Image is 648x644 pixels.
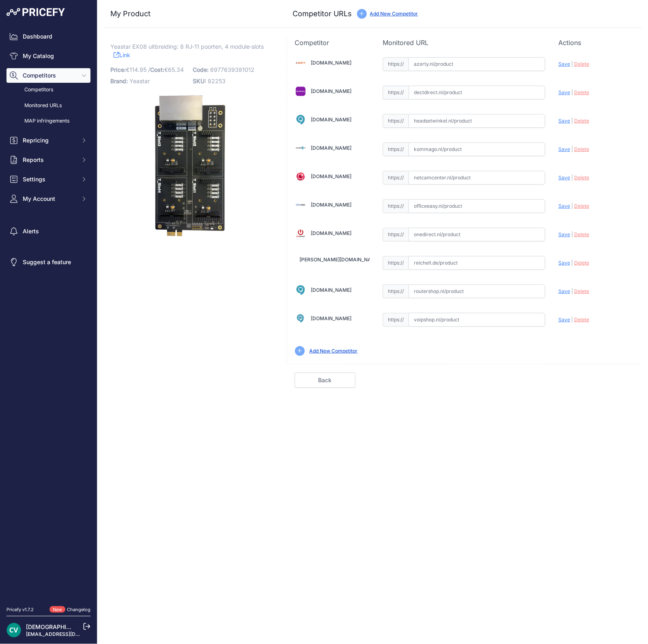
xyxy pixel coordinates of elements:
a: [DEMOGRAPHIC_DATA][PERSON_NAME] der ree [DEMOGRAPHIC_DATA] [26,623,221,630]
a: Add New Competitor [310,348,358,354]
span: | [571,146,573,152]
input: kommago.nl/product [409,142,545,156]
a: My Catalog [6,49,90,63]
a: Competitors [6,83,90,97]
span: Save [558,231,570,237]
a: Suggest a feature [6,255,90,269]
span: https:// [383,114,409,128]
span: Save [558,174,570,181]
span: Delete [574,317,589,323]
h3: My Product [110,8,270,19]
input: voipshop.nl/product [409,313,545,327]
span: https:// [383,256,409,270]
button: My Account [6,192,90,206]
span: Delete [574,118,589,124]
span: Price: [110,66,126,73]
span: Delete [574,174,589,181]
span: Save [558,203,570,209]
span: | [571,89,573,95]
input: headsetwinkel.nl/product [409,114,545,128]
a: [DOMAIN_NAME] [311,202,352,208]
span: Save [558,146,570,152]
a: Changelog [67,607,90,612]
button: Settings [6,172,90,187]
span: | [571,174,573,181]
a: Back [295,373,355,388]
span: Repricing [23,136,76,144]
span: New [50,606,65,613]
input: azerty.nl/product [409,57,545,71]
span: | [571,288,573,294]
p: Competitor [295,38,370,47]
a: [DOMAIN_NAME] [311,173,352,179]
span: Delete [574,288,589,294]
a: Monitored URLs [6,99,90,113]
nav: Sidebar [6,29,90,597]
a: [DOMAIN_NAME] [311,230,352,236]
div: Pricefy v1.7.2 [6,606,34,613]
span: Cost: [150,66,164,73]
a: Dashboard [6,29,90,44]
input: dectdirect.nl/product [409,86,545,99]
img: Pricefy Logo [6,8,65,16]
span: Settings [23,175,76,183]
span: Delete [574,61,589,67]
span: 82253 [208,78,226,84]
p: € [110,64,188,75]
span: Brand: [110,78,128,84]
span: / € [148,66,184,73]
a: MAP infringements [6,114,90,128]
button: Repricing [6,133,90,148]
button: Competitors [6,68,90,83]
button: Reports [6,153,90,167]
span: Reports [23,156,76,164]
a: [PERSON_NAME][DOMAIN_NAME] [300,256,381,263]
span: Delete [574,260,589,266]
span: Save [558,288,570,294]
span: https:// [383,284,409,298]
span: https:// [383,142,409,156]
input: officeeasy.nl/product [409,199,545,213]
span: https:// [383,199,409,213]
p: Actions [558,38,633,47]
span: Yeastar [129,78,150,84]
a: [EMAIL_ADDRESS][DOMAIN_NAME] [26,631,111,637]
span: My Account [23,195,76,203]
span: https:// [383,171,409,185]
a: Add New Competitor [370,11,418,17]
input: routershop.nl/product [409,284,545,298]
input: onedirect.nl/product [409,228,545,241]
span: Save [558,317,570,323]
span: | [571,260,573,266]
a: Alerts [6,224,90,239]
h3: Competitor URLs [293,8,352,19]
span: https:// [383,228,409,241]
span: https:// [383,86,409,99]
span: 65.34 [168,66,184,73]
span: Save [558,89,570,95]
a: [DOMAIN_NAME] [311,145,352,151]
span: https:// [383,57,409,71]
span: Save [558,61,570,67]
span: | [571,61,573,67]
a: [DOMAIN_NAME] [311,60,352,66]
span: Competitors [23,71,76,80]
span: 6977639381012 [210,66,254,73]
a: [DOMAIN_NAME] [311,315,352,321]
span: Delete [574,146,589,152]
span: SKU: [193,78,206,84]
span: Delete [574,89,589,95]
span: Yeastar EX08 uitbreiding: 8 RJ‑11 poorten, 4 module‑slots [110,41,264,52]
span: | [571,118,573,124]
a: Link [114,50,130,60]
span: | [571,317,573,323]
span: | [571,231,573,237]
p: Monitored URL [383,38,545,47]
input: reichelt.de/product [409,256,545,270]
span: Save [558,118,570,124]
span: https:// [383,313,409,327]
span: Delete [574,231,589,237]
a: [DOMAIN_NAME] [311,88,352,94]
input: netcamcenter.nl/product [409,171,545,185]
a: [DOMAIN_NAME] [311,287,352,293]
